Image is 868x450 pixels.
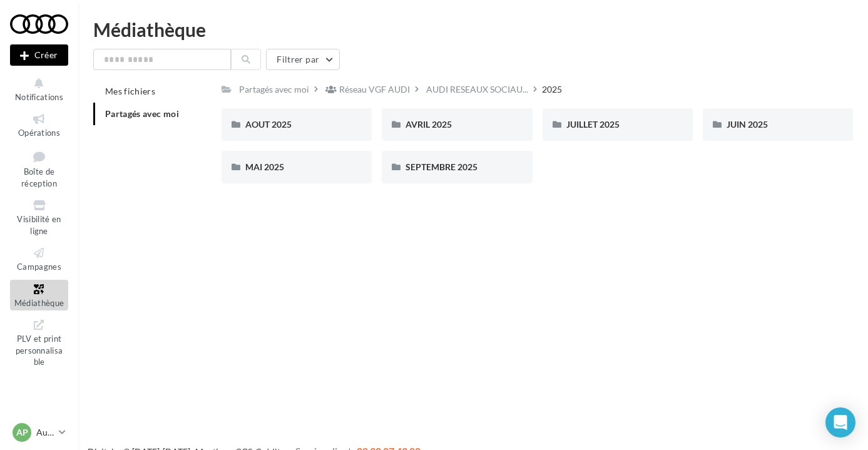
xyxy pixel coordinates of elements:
a: Visibilité en ligne [10,196,68,238]
a: PLV et print personnalisable [10,315,68,370]
a: Médiathèque [10,280,68,310]
span: Partagés avec moi [105,108,179,119]
span: AVRIL 2025 [406,119,452,130]
a: AP Audi PONTOISE [10,421,68,444]
button: Notifications [10,74,68,105]
div: Médiathèque [93,20,853,39]
button: Créer [10,44,68,66]
span: AOUT 2025 [245,119,292,130]
span: Boîte de réception [21,166,57,188]
span: Médiathèque [14,298,64,308]
span: SEPTEMBRE 2025 [406,161,477,172]
div: Open Intercom Messenger [825,407,855,437]
span: Mes fichiers [105,86,155,96]
button: Filtrer par [266,49,340,70]
span: JUIN 2025 [727,119,768,130]
span: AUDI RESEAUX SOCIAU... [426,83,528,96]
a: Boîte de réception [10,146,68,192]
span: Opérations [18,128,60,138]
div: Nouvelle campagne [10,44,68,66]
span: Visibilité en ligne [17,214,61,236]
span: Notifications [15,92,63,102]
a: Campagnes [10,243,68,274]
span: PLV et print personnalisable [16,331,63,367]
span: Campagnes [17,262,61,272]
a: Opérations [10,110,68,140]
div: Réseau VGF AUDI [339,83,410,96]
div: 2025 [542,83,562,96]
span: JUILLET 2025 [566,119,620,130]
span: AP [16,426,28,439]
p: Audi PONTOISE [36,426,54,439]
span: MAI 2025 [245,161,284,172]
div: Partagés avec moi [239,83,309,96]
